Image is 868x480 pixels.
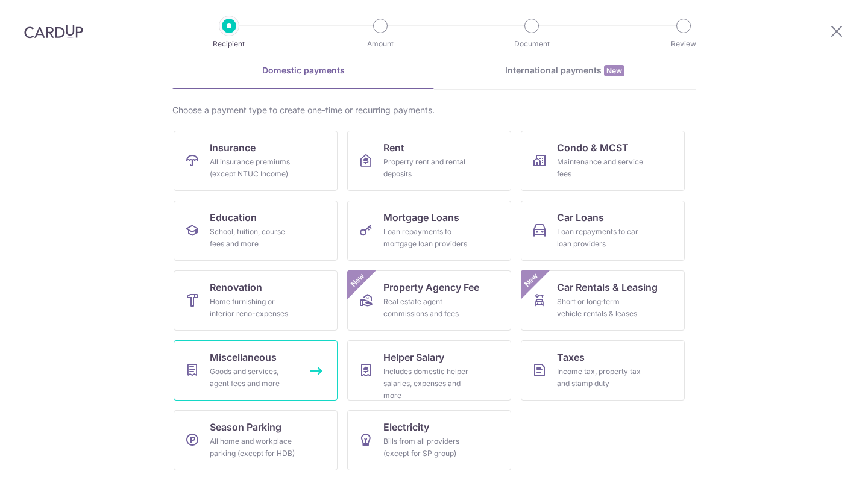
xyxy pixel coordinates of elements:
span: Mortgage Loans [383,210,459,225]
p: Document [487,38,576,50]
span: Insurance [210,140,256,155]
img: CardUp [24,24,83,39]
span: Car Loans [557,210,604,225]
a: Condo & MCSTMaintenance and service fees [521,131,685,191]
div: Loan repayments to mortgage loan providers [383,226,470,250]
div: All home and workplace parking (except for HDB) [210,435,297,460]
a: Mortgage LoansLoan repayments to mortgage loan providers [347,201,511,261]
div: International payments [434,64,696,77]
a: Helper SalaryIncludes domestic helper salaries, expenses and more [347,340,511,401]
span: New [348,270,368,290]
div: Maintenance and service fees [557,156,644,180]
div: Choose a payment type to create one-time or recurring payments. [172,104,696,116]
a: RentProperty rent and rental deposits [347,131,511,191]
p: Review [639,38,728,50]
span: Miscellaneous [210,350,277,364]
div: Includes domestic helper salaries, expenses and more [383,366,470,402]
a: InsuranceAll insurance premiums (except NTUC Income) [174,131,338,191]
div: Real estate agent commissions and fees [383,296,470,320]
span: Car Rentals & Leasing [557,280,658,295]
a: Season ParkingAll home and workplace parking (except for HDB) [174,410,338,470]
div: Short or long‑term vehicle rentals & leases [557,296,644,320]
span: Renovation [210,280,262,295]
a: Car LoansLoan repayments to car loan providers [521,201,685,261]
span: New [604,65,624,76]
span: Rent [383,140,404,155]
div: School, tuition, course fees and more [210,226,297,250]
span: Electricity [383,420,429,434]
a: ElectricityBills from all providers (except for SP group) [347,410,511,470]
div: Bills from all providers (except for SP group) [383,435,470,460]
div: Goods and services, agent fees and more [210,366,297,390]
span: Education [210,210,257,225]
span: New [521,270,541,290]
a: RenovationHome furnishing or interior reno-expenses [174,270,338,331]
p: Recipient [184,38,274,50]
span: Help [28,8,52,19]
div: Property rent and rental deposits [383,156,470,180]
a: Car Rentals & LeasingShort or long‑term vehicle rentals & leasesNew [521,270,685,331]
span: Property Agency Fee [383,280,479,295]
div: All insurance premiums (except NTUC Income) [210,156,297,180]
span: Condo & MCST [557,140,629,155]
span: Taxes [557,350,585,364]
div: Home furnishing or interior reno-expenses [210,296,297,320]
div: Income tax, property tax and stamp duty [557,366,644,390]
p: Amount [336,38,425,50]
a: Property Agency FeeReal estate agent commissions and feesNew [347,270,511,331]
span: Season Parking [210,420,281,434]
a: TaxesIncome tax, property tax and stamp duty [521,340,685,401]
span: Helper Salary [383,350,444,364]
div: Loan repayments to car loan providers [557,226,644,250]
a: MiscellaneousGoods and services, agent fees and more [174,340,338,401]
a: EducationSchool, tuition, course fees and more [174,201,338,261]
div: Domestic payments [172,64,434,76]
